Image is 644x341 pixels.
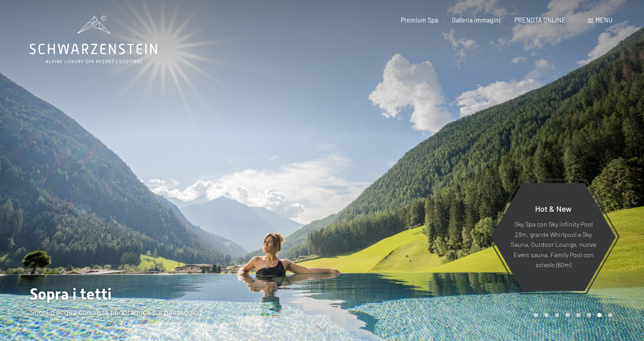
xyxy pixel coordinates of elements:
div: Carousel Page 6 [587,313,591,318]
p: Sky Spa con Sky infinity Pool 23m, grande Whirlpool e Sky Sauna, Outdoor Lounge, nuova Event saun... [510,219,596,270]
a: Galleria immagini [452,16,501,24]
div: Carousel Page 8 [608,313,613,318]
a: Premium Spa [401,16,438,24]
span: Menu [595,16,613,24]
div: Carousel Page 3 [555,313,559,318]
a: Hot & New Sky Spa con Sky infinity Pool 23m, grande Whirlpool e Sky Sauna, Outdoor Lounge, nuova ... [491,182,616,291]
span: Hot & New [535,204,572,214]
a: PRENOTA ONLINE [514,16,566,24]
div: Carousel Pagination [530,313,612,318]
div: Carousel Page 7 (Current Slide) [597,313,602,318]
div: Carousel Page 5 [576,313,581,318]
div: Carousel Page 4 [565,313,570,318]
div: Carousel Page 2 [544,313,549,318]
div: Carousel Page 1 [533,313,538,318]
